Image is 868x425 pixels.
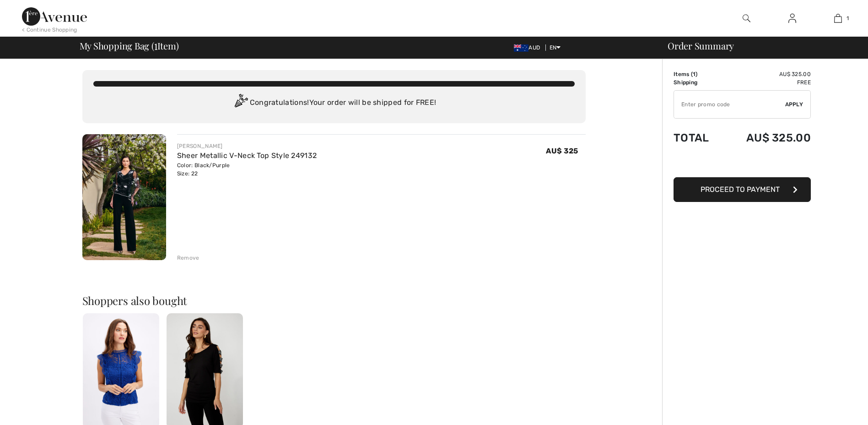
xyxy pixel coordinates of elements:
[674,78,722,87] td: Shipping
[80,41,179,50] span: My Shopping Bag ( Item)
[785,100,803,109] span: Apply
[514,44,528,52] img: Australian Dollar
[815,13,860,24] a: 1
[546,147,578,155] span: AU$ 325
[177,142,317,150] div: [PERSON_NAME]
[514,44,544,51] span: AUD
[788,13,796,24] img: My Info
[674,153,811,174] iframe: PayPal
[657,41,863,50] div: Order Summary
[82,134,166,260] img: Sheer Metallic V-Neck Top Style 249132
[82,295,586,306] h2: Shoppers also bought
[232,94,250,112] img: Congratulation2.svg
[846,14,849,22] span: 1
[701,185,780,194] span: Proceed to Payment
[177,161,317,178] div: Color: Black/Purple Size: 22
[722,122,811,153] td: AU$ 325.00
[674,91,785,118] input: Promo code
[834,13,842,24] img: My Bag
[550,44,561,51] span: EN
[674,177,811,202] button: Proceed to Payment
[781,13,803,24] a: Sign In
[177,151,317,160] a: Sheer Metallic V-Neck Top Style 249132
[22,7,87,26] img: 1ère Avenue
[674,122,722,153] td: Total
[22,26,77,34] div: < Continue Shopping
[674,70,722,78] td: Items ( )
[93,94,575,112] div: Congratulations! Your order will be shipped for FREE!
[722,78,811,87] td: Free
[743,13,750,24] img: search the website
[154,39,157,51] span: 1
[177,254,199,262] div: Remove
[722,70,811,78] td: AU$ 325.00
[693,71,695,77] span: 1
